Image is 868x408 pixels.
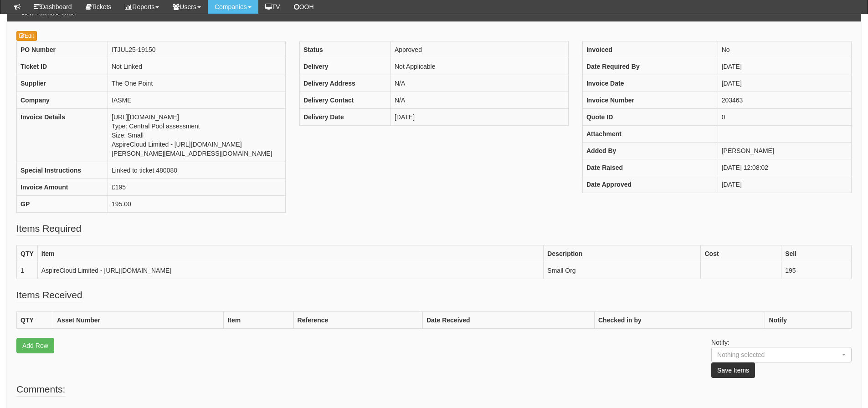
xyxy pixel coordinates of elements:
[582,58,718,75] th: Date Required By
[16,288,82,302] legend: Items Received
[108,196,286,213] td: 195.00
[390,75,568,92] td: N/A
[224,312,293,329] th: Item
[781,262,852,279] td: 195
[17,262,38,279] td: 1
[108,109,286,162] td: [URL][DOMAIN_NAME] Type: Central Pool assessment Size: Small AspireCloud Limited - [URL][DOMAIN_N...
[17,75,108,92] th: Supplier
[765,312,852,329] th: Notify
[299,109,390,126] th: Delivery Date
[108,179,286,196] td: £195
[582,159,718,176] th: Date Raised
[16,382,65,397] legend: Comments:
[390,109,568,126] td: [DATE]
[544,245,701,262] th: Description
[16,338,54,353] a: Add Row
[582,176,718,193] th: Date Approved
[37,245,544,262] th: Item
[299,75,390,92] th: Delivery Address
[390,92,568,109] td: N/A
[17,41,108,58] th: PO Number
[17,179,108,196] th: Invoice Amount
[390,58,568,75] td: Not Applicable
[53,312,224,329] th: Asset Number
[390,41,568,58] td: Approved
[299,92,390,109] th: Delivery Contact
[108,162,286,179] td: Linked to ticket 480080
[594,312,765,329] th: Checked in by
[17,245,38,262] th: QTY
[17,312,53,329] th: QTY
[718,58,851,75] td: [DATE]
[17,109,108,162] th: Invoice Details
[582,41,718,58] th: Invoiced
[718,92,851,109] td: 203463
[718,75,851,92] td: [DATE]
[717,350,828,359] div: Nothing selected
[781,245,852,262] th: Sell
[17,92,108,109] th: Company
[108,58,286,75] td: Not Linked
[16,31,37,41] a: Edit
[108,75,286,92] td: The One Point
[544,262,701,279] td: Small Org
[711,347,852,362] button: Nothing selected
[718,109,851,126] td: 0
[299,58,390,75] th: Delivery
[17,196,108,213] th: GP
[582,143,718,159] th: Added By
[293,312,422,329] th: Reference
[17,58,108,75] th: Ticket ID
[17,162,108,179] th: Special Instructions
[711,338,852,378] p: Notify:
[711,362,755,378] button: Save Items
[582,126,718,143] th: Attachment
[718,143,851,159] td: [PERSON_NAME]
[37,262,544,279] td: AspireCloud Limited - [URL][DOMAIN_NAME]
[422,312,594,329] th: Date Received
[718,176,851,193] td: [DATE]
[701,245,781,262] th: Cost
[718,41,851,58] td: No
[16,222,81,236] legend: Items Required
[582,75,718,92] th: Invoice Date
[108,41,286,58] td: ITJUL25-19150
[299,41,390,58] th: Status
[582,92,718,109] th: Invoice Number
[108,92,286,109] td: IASME
[718,159,851,176] td: [DATE] 12:08:02
[582,109,718,126] th: Quote ID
